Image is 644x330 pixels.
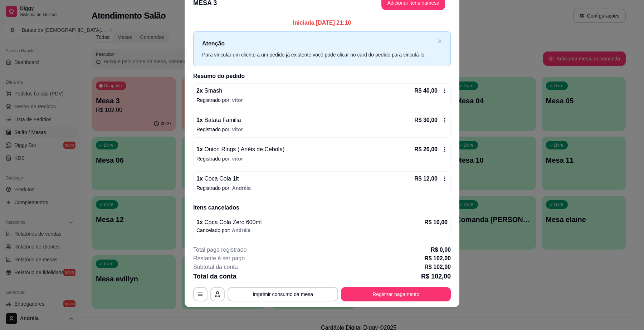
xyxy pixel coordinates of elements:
p: 1 x [196,174,239,183]
p: R$ 10,00 [424,218,448,227]
p: Atenção [202,39,435,48]
p: Registrado por: [196,126,448,133]
span: Batata Familia [203,117,241,123]
p: Subtotal da conta [193,263,238,271]
button: Registrar pagamento [341,287,451,301]
p: 1 x [196,218,262,227]
p: Restante à ser pago [193,254,245,263]
p: Registrado por: [196,184,448,192]
div: Para vincular um cliente a um pedido já existente você pode clicar no card do pedido para vinculá... [202,51,435,59]
span: Coca Cola Zero 600ml [203,219,262,225]
span: Andréia [232,185,251,191]
h2: Itens cancelados [193,203,451,212]
p: Cancelado por: [196,227,448,234]
span: vitor [232,127,243,132]
p: R$ 40,00 [414,87,438,95]
h2: Resumo do pedido [193,72,451,80]
span: vitor [232,156,243,162]
span: Onion Rings ( Anéis de Cebola) [203,146,285,152]
button: close [438,39,442,44]
p: 1 x [196,116,241,124]
p: Total da conta [193,271,236,281]
p: R$ 0,00 [431,246,451,254]
p: R$ 30,00 [414,116,438,124]
p: Registrado por: [196,155,448,162]
span: Coca Cola 1lt [203,176,239,182]
span: vitor [232,97,243,103]
p: Total pago registrado [193,246,247,254]
p: R$ 102,00 [421,271,451,281]
p: R$ 12,00 [414,174,438,183]
p: R$ 102,00 [424,254,451,263]
p: 2 x [196,87,222,95]
p: Iniciada [DATE] 21:10 [193,19,451,27]
button: Imprimir consumo da mesa [228,287,338,301]
p: R$ 20,00 [414,145,438,154]
span: Smash [203,88,222,94]
p: 1 x [196,145,284,154]
span: Andréia [232,227,250,233]
p: Registrado por: [196,97,448,104]
p: R$ 102,00 [424,263,451,271]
